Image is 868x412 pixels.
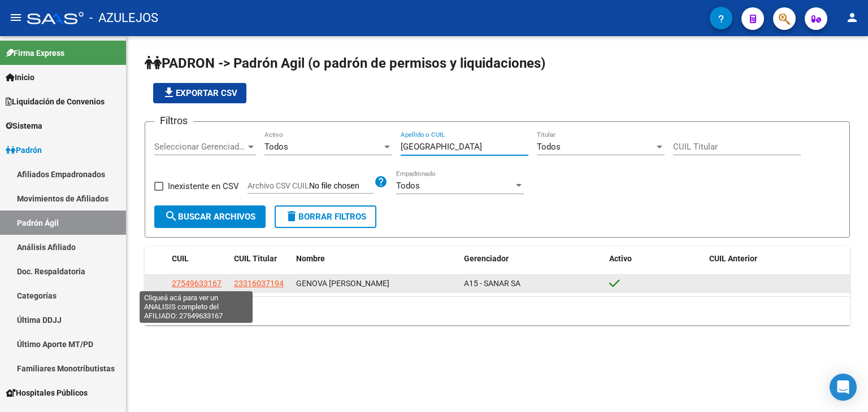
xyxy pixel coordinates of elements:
span: Archivo CSV CUIL [248,181,309,190]
button: Borrar Filtros [275,205,376,228]
datatable-header-cell: CUIL Titular [229,247,292,271]
span: CUIL [172,254,189,263]
span: Buscar Archivos [164,212,255,222]
span: A15 - SANAR SA [464,279,520,288]
span: Firma Express [6,47,64,59]
span: Todos [396,181,420,191]
span: Gerenciador [464,254,509,263]
span: Exportar CSV [162,88,237,98]
span: 27549633167 [172,279,222,288]
mat-icon: help [374,175,388,189]
span: Liquidación de Convenios [6,95,105,108]
mat-icon: file_download [162,86,176,99]
h3: Filtros [154,113,193,129]
mat-icon: person [845,11,859,24]
span: GENOVA [PERSON_NAME] [296,279,389,288]
span: Inexistente en CSV [168,179,239,193]
datatable-header-cell: CUIL [167,247,229,271]
span: CUIL Anterior [709,254,757,263]
span: Todos [264,142,288,152]
mat-icon: search [164,209,178,223]
span: Borrar Filtros [285,212,366,222]
div: Open Intercom Messenger [830,374,857,401]
input: Archivo CSV CUIL [309,181,374,191]
span: 23316037194 [234,279,284,288]
button: Buscar Archivos [154,205,266,228]
span: Hospitales Públicos [6,387,88,399]
datatable-header-cell: CUIL Anterior [705,247,850,271]
span: Nombre [296,254,325,263]
span: - AZULEJOS [89,6,158,30]
span: Padrón [6,144,42,156]
span: Todos [537,142,561,152]
span: Seleccionar Gerenciador [154,142,246,152]
span: Activo [609,254,632,263]
button: Exportar CSV [153,83,246,103]
span: PADRON -> Padrón Agil (o padrón de permisos y liquidaciones) [145,55,545,71]
datatable-header-cell: Activo [605,247,705,271]
span: Inicio [6,71,34,84]
mat-icon: menu [9,11,23,24]
datatable-header-cell: Nombre [292,247,459,271]
span: CUIL Titular [234,254,277,263]
div: 1 total [145,297,850,325]
mat-icon: delete [285,209,298,223]
span: Sistema [6,120,42,132]
datatable-header-cell: Gerenciador [459,247,605,271]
